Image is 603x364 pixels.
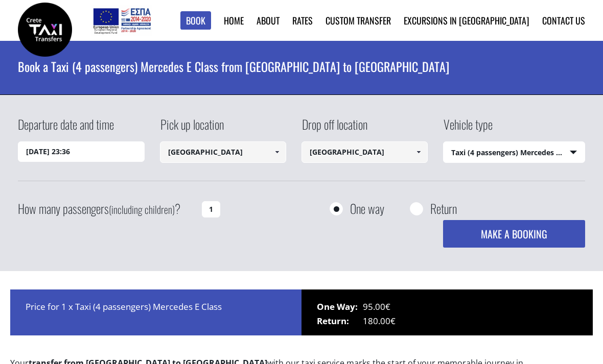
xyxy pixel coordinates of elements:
[18,23,72,34] a: Crete Taxi Transfers | Book a Taxi transfer from Heraklion airport to Rethymnon city | Crete Taxi...
[350,202,384,215] label: One way
[269,141,286,163] a: Show All Items
[443,115,493,141] label: Vehicle type
[410,141,427,163] a: Show All Items
[443,220,585,248] button: MAKE A BOOKING
[326,14,391,27] a: Custom Transfer
[18,3,72,57] img: Crete Taxi Transfers | Book a Taxi transfer from Heraklion airport to Rethymnon city | Crete Taxi...
[317,300,363,314] span: One Way:
[180,11,211,30] a: Book
[301,141,428,163] input: Select drop-off location
[18,115,114,141] label: Departure date and time
[18,197,196,222] label: How many passengers ?
[160,115,224,141] label: Pick up location
[18,41,585,92] h1: Book a Taxi (4 passengers) Mercedes E Class from [GEOGRAPHIC_DATA] to [GEOGRAPHIC_DATA]
[430,202,457,215] label: Return
[542,14,585,27] a: Contact us
[301,289,593,335] div: 95.00€ 180.00€
[224,14,244,27] a: Home
[444,142,584,163] span: Taxi (4 passengers) Mercedes E Class
[404,14,529,27] a: Excursions in [GEOGRAPHIC_DATA]
[10,289,301,335] div: Price for 1 x Taxi (4 passengers) Mercedes E Class
[160,141,286,163] input: Select pickup location
[257,14,280,27] a: About
[292,14,313,27] a: Rates
[301,115,367,141] label: Drop off location
[317,314,363,328] span: Return:
[109,202,175,217] small: (including children)
[91,5,152,36] img: e-bannersEUERDF180X90.jpg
